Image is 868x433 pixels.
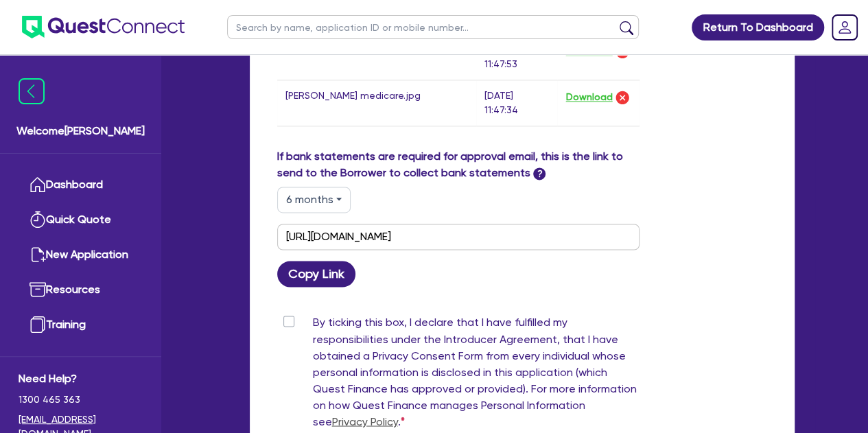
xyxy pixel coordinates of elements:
span: ? [533,167,546,180]
label: If bank statements are required for approval email, this is the link to send to the Borrower to c... [277,148,640,181]
a: Dashboard [19,167,143,202]
a: Return To Dashboard [692,14,824,40]
span: Welcome [PERSON_NAME] [16,123,145,139]
img: training [30,316,46,333]
td: [PERSON_NAME] DL front & back.png [277,34,476,80]
td: [DATE] 11:47:53 [476,34,557,80]
a: New Application [19,237,143,272]
span: Need Help? [19,371,143,387]
img: resources [30,281,46,298]
img: icon-menu-close [19,78,45,104]
img: new-application [30,246,46,263]
a: Quick Quote [19,202,143,237]
button: Dropdown toggle [277,187,351,213]
img: quick-quote [30,211,46,228]
a: Dropdown toggle [827,10,863,45]
a: Resources [19,272,143,307]
button: Download [565,89,613,106]
td: [PERSON_NAME] medicare.jpg [277,80,476,126]
span: 1300 465 363 [19,393,143,407]
td: [DATE] 11:47:34 [476,80,557,126]
img: quest-connect-logo-blue [22,16,185,38]
input: Search by name, application ID or mobile number... [227,15,639,39]
img: delete-icon [614,89,631,106]
a: Privacy Policy [332,414,398,428]
a: Training [19,307,143,342]
button: Copy Link [277,261,356,287]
